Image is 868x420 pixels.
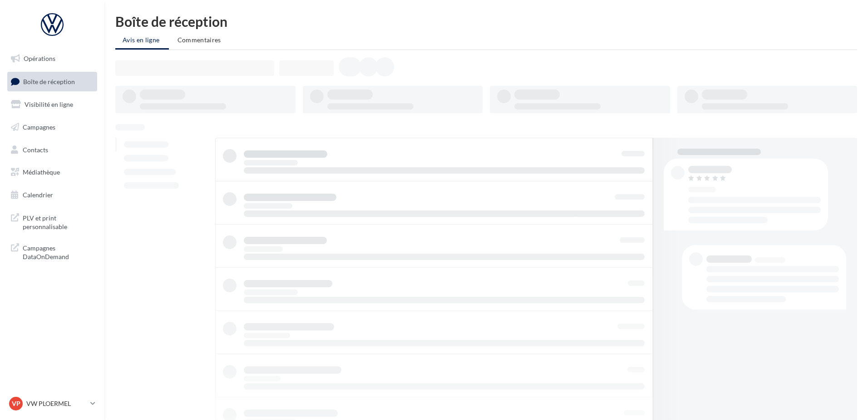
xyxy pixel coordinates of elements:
[24,55,55,62] span: Opérations
[5,118,99,137] a: Campagnes
[12,399,20,408] span: VP
[23,242,94,261] span: Campagnes DataOnDemand
[26,399,87,408] p: VW PLOERMEL
[23,123,55,131] span: Campagnes
[25,100,73,108] span: Visibilité en ligne
[23,191,53,199] span: Calendrier
[5,185,99,205] a: Calendrier
[5,140,99,160] a: Contacts
[5,163,99,182] a: Médiathèque
[5,238,99,265] a: Campagnes DataOnDemand
[115,15,857,28] div: Boîte de réception
[23,77,75,85] span: Boîte de réception
[5,208,99,235] a: PLV et print personnalisable
[5,49,99,68] a: Opérations
[23,212,94,231] span: PLV et print personnalisable
[23,145,48,153] span: Contacts
[178,36,221,44] span: Commentaires
[23,168,60,176] span: Médiathèque
[5,72,99,91] a: Boîte de réception
[5,95,99,114] a: Visibilité en ligne
[7,395,97,412] a: VP VW PLOERMEL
